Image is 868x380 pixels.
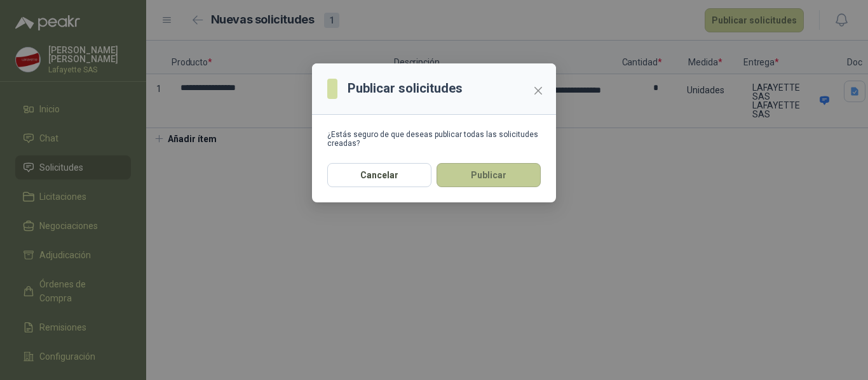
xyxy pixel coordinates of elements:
[327,163,431,187] button: Cancelar
[528,81,548,101] button: Close
[533,86,543,96] span: close
[437,163,541,187] button: Publicar
[327,130,541,148] div: ¿Estás seguro de que deseas publicar todas las solicitudes creadas?
[348,79,463,98] h3: Publicar solicitudes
